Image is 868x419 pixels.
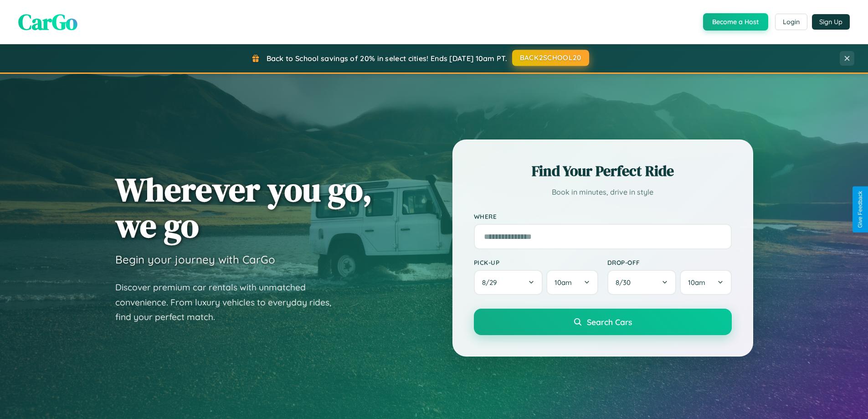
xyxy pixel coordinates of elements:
button: 10am [546,270,598,295]
h3: Begin your journey with CarGo [115,253,275,266]
button: Sign Up [812,14,850,30]
label: Pick-up [474,259,598,266]
h2: Find Your Perfect Ride [474,161,732,181]
button: BACK2SCHOOL20 [512,50,589,66]
p: Book in minutes, drive in style [474,186,732,199]
h1: Wherever you go, we go [115,171,372,243]
button: Login [775,14,807,30]
div: Give Feedback [857,191,863,228]
button: 8/30 [607,270,677,295]
label: Drop-off [607,259,732,266]
span: 10am [555,278,572,287]
span: 8 / 29 [482,278,501,287]
button: Search Cars [474,309,732,335]
button: 8/29 [474,270,543,295]
span: 8 / 30 [616,278,635,287]
button: 10am [680,270,731,295]
p: Discover premium car rentals with unmatched convenience. From luxury vehicles to everyday rides, ... [115,280,343,325]
span: 10am [688,278,705,287]
label: Where [474,212,732,220]
span: Search Cars [587,317,632,327]
span: CarGo [18,7,77,37]
span: Back to School savings of 20% in select cities! Ends [DATE] 10am PT. [267,54,507,63]
button: Become a Host [703,13,768,31]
